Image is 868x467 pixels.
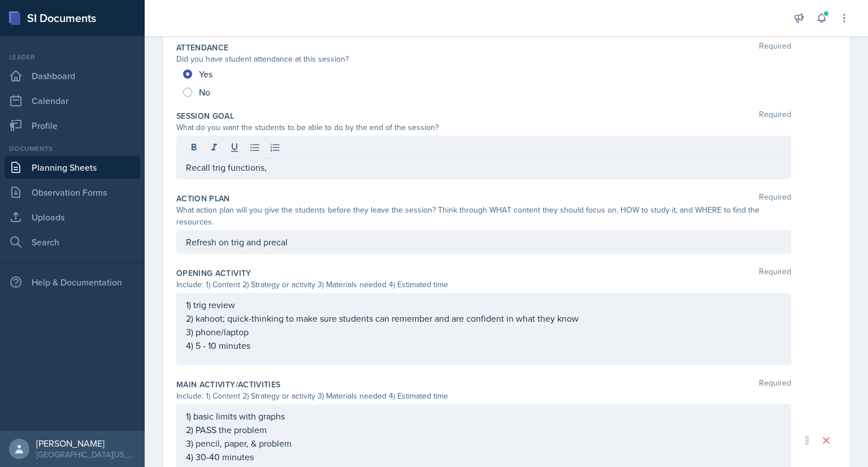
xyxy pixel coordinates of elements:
[176,110,234,122] label: Session Goal
[186,450,782,464] p: 4) 30-40 minutes
[176,122,791,133] div: What do you want the students to be able to do by the end of the session?
[5,206,140,228] a: Uploads
[36,449,136,460] div: [GEOGRAPHIC_DATA][US_STATE] in [GEOGRAPHIC_DATA]
[5,114,140,137] a: Profile
[5,156,140,179] a: Planning Sheets
[176,204,791,228] div: What action plan will you give the students before they leave the session? Think through WHAT con...
[176,42,229,53] label: Attendance
[759,42,791,53] span: Required
[759,379,791,390] span: Required
[5,89,140,112] a: Calendar
[199,68,212,80] span: Yes
[186,339,782,352] p: 4) 5 - 10 minutes
[36,438,136,449] div: [PERSON_NAME]
[186,298,782,312] p: 1) trig review
[199,87,210,98] span: No
[176,379,280,390] label: Main Activity/Activities
[176,390,791,402] div: Include: 1) Content 2) Strategy or activity 3) Materials needed 4) Estimated time
[759,267,791,279] span: Required
[186,161,782,174] p: Recall trig functions,
[5,52,140,62] div: Leader
[759,193,791,204] span: Required
[176,193,230,204] label: Action Plan
[186,423,782,436] p: 2) PASS the problem
[5,271,140,293] div: Help & Documentation
[186,235,782,249] p: Refresh on trig and precal
[186,436,782,450] p: 3) pencil, paper, & problem
[759,110,791,122] span: Required
[186,325,782,339] p: 3) phone/laptop
[5,181,140,204] a: Observation Forms
[176,267,251,279] label: Opening Activity
[5,64,140,87] a: Dashboard
[5,231,140,253] a: Search
[5,144,140,154] div: Documents
[176,53,791,65] div: Did you have student attendance at this session?
[176,279,791,291] div: Include: 1) Content 2) Strategy or activity 3) Materials needed 4) Estimated time
[186,409,782,423] p: 1) basic limits with graphs
[186,312,782,325] p: 2) kahoot; quick-thinking to make sure students can remember and are confident in what they know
